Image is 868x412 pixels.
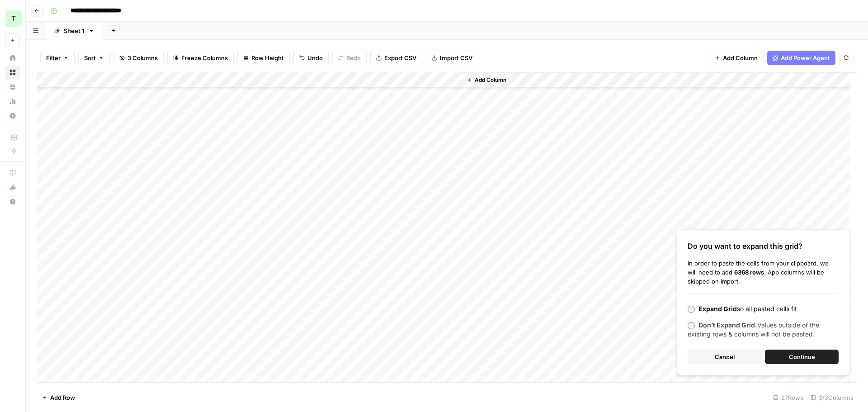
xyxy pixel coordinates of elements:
a: Sheet 1 [46,22,102,40]
button: Workspace: TY SEO Team [5,7,20,30]
a: Browse [5,65,20,80]
a: Home [5,51,20,65]
b: Expand Grid [698,305,737,313]
button: Add Column [709,51,764,65]
span: Add Row [50,393,75,402]
div: What's new? [6,180,19,194]
button: Undo [293,51,329,65]
button: What's new? [5,180,20,194]
span: Filter [46,53,61,62]
button: Continue [765,350,839,364]
b: Don’t Expand Grid. [698,321,757,329]
button: Add Row [37,390,80,405]
button: Export CSV [370,51,422,65]
span: Undo [307,53,323,62]
span: Redo [346,53,361,62]
a: AirOps Academy [5,166,20,180]
span: Freeze Columns [181,53,228,62]
button: 3 Columns [113,51,164,65]
span: Import CSV [440,53,472,62]
span: so all pasted cells fit. [698,305,799,313]
span: Values outside of the existing rows & columns will not be pasted. [688,321,819,338]
button: Cancel [688,350,761,364]
span: Add Column [475,76,506,84]
span: Continue [789,352,815,361]
a: Usage [5,94,20,109]
button: Help + Support [5,194,20,209]
span: 3 Columns [127,53,158,62]
input: Expand Gridso all pasted cells fit. [688,306,695,313]
span: Add Column [723,53,758,62]
button: Row Height [237,51,290,65]
button: Filter [40,51,75,65]
button: Freeze Columns [167,51,234,65]
div: Do you want to expand this grid? [688,241,839,251]
span: Export CSV [384,53,416,62]
a: Your Data [5,80,20,94]
span: Row Height [251,53,284,62]
input: Don’t Expand Grid.Values outside of the existing rows & columns will not be pasted. [688,322,695,329]
div: 3/3 Columns [807,390,857,405]
button: Add Column [463,74,510,86]
button: Import CSV [426,51,478,65]
div: In order to paste the cells from your clipboard, we will need to add . App columns will be skippe... [688,259,839,286]
a: Settings [5,109,20,123]
span: Sort [84,53,96,62]
div: 27 Rows [769,390,807,405]
span: T [11,13,16,24]
button: Add Power Agent [767,51,835,65]
b: 6368 rows [734,269,764,276]
button: Redo [332,51,367,65]
div: Sheet 1 [64,26,85,35]
button: Sort [78,51,110,65]
span: Add Power Agent [781,53,830,62]
span: Cancel [715,352,735,361]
